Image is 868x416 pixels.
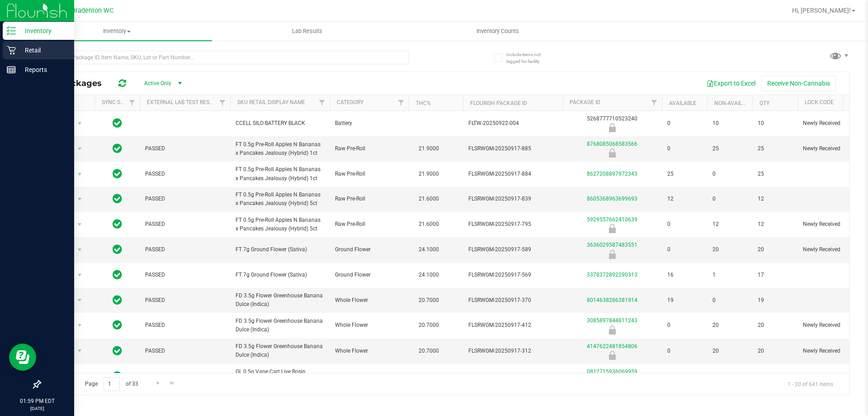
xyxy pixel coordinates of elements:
a: 8014638286381914 [587,297,637,303]
span: select [74,269,85,282]
a: Inventory [22,22,212,41]
div: 5268777710523240 [561,115,663,132]
span: PASSED [145,271,225,279]
span: FT 7g Ground Flower (Sativa) [236,271,324,279]
span: PASSED [145,195,225,203]
span: FD 3.5g Flower Greenhouse Banana Dulce (Indica) [236,342,324,359]
span: PASSED [145,321,225,330]
span: 8 [758,372,792,381]
span: 77.4000 [414,370,443,383]
button: Export to Excel [701,76,761,91]
span: PASSED [145,170,225,178]
a: Available [669,100,696,106]
span: 19 [667,296,702,305]
span: CCELL SILO BATTERY BLACK [236,119,324,128]
span: Lab Results [280,27,335,35]
p: Inventory [16,25,70,36]
a: Go to the last page [166,377,179,389]
span: Newly Received [803,220,860,229]
a: Package ID [570,99,600,105]
span: 20.7000 [414,294,443,307]
span: Inventory [22,27,212,35]
a: External Lab Test Result [147,99,218,105]
span: 19 [758,296,792,305]
span: select [74,344,85,357]
p: Reports [16,64,70,75]
span: Whole Flower [335,296,403,305]
span: In Sync [113,117,122,129]
span: 20 [712,347,747,355]
span: 12 [712,220,747,229]
span: Newly Received [803,119,860,128]
span: 12 [758,220,792,229]
span: 0 [667,119,702,128]
p: Retail [16,45,70,56]
span: 0 [667,372,702,381]
span: Bradenton WC [71,7,113,14]
span: 25 [758,144,792,153]
span: Page of 33 [77,377,146,391]
span: 20 [758,347,792,355]
span: 20 [712,245,747,254]
a: Category [337,99,363,105]
span: FLSRWGM-20250917-412 [468,321,557,330]
div: Newly Received [561,148,663,158]
inline-svg: Inventory [7,26,16,35]
a: Go to the next page [151,377,165,389]
a: Non-Available [714,100,755,106]
iframe: Resource center [9,344,36,371]
span: 0 [667,347,702,355]
span: All Packages [47,78,111,88]
span: 0 [667,144,702,153]
span: 0 [667,245,702,254]
a: Filter [215,95,230,110]
span: FT 0.5g Pre-Roll Apples N Bananas x Pancakes Jealousy (Hybrid) 1ct [236,165,324,182]
a: 4147622481854806 [587,343,637,349]
div: Newly Received [561,250,663,259]
span: 0 [667,321,702,330]
inline-svg: Reports [7,65,16,74]
span: FT 0.5g Pre-Roll Apples N Bananas x Pancakes Jealousy (Hybrid) 1ct [236,140,324,158]
span: PASSED [145,372,225,381]
span: Raw Pre-Roll [335,195,403,203]
a: Lock Code [805,99,834,105]
span: 25 [758,170,792,178]
a: 3378372892290313 [587,272,637,278]
span: 20 [758,321,792,330]
span: 24.1000 [414,243,443,256]
span: PASSED [145,296,225,305]
span: 1 - 20 of 641 items [780,377,840,391]
span: 16 [667,271,702,279]
a: Sku Retail Display Name [237,99,305,105]
a: 5929557662410639 [587,216,637,223]
span: FD 3.5g Flower Greenhouse Banana Dulce (Indica) [236,292,324,309]
span: Newly Received [803,347,860,355]
a: THC% [416,100,431,106]
span: In Sync [113,192,122,205]
a: Lab Results [212,22,402,41]
span: FT 0.5g Pre-Roll Apples N Bananas x Pancakes Jealousy (Hybrid) 5ct [236,216,324,233]
span: 20 [758,245,792,254]
span: In Sync [113,319,122,331]
span: PASSED [145,220,225,229]
a: 8627208897972343 [587,171,637,177]
a: Flourish Package ID [470,100,527,106]
span: In Sync [113,243,122,256]
button: Receive Non-Cannabis [761,76,836,91]
span: Newly Received [803,245,860,254]
a: Filter [647,95,662,110]
span: 0 [667,220,702,229]
input: Search Package ID, Item Name, SKU, Lot or Part Number... [40,51,409,64]
span: Whole Flower [335,347,403,355]
span: Vape Cart Live Rosin [335,372,403,381]
span: select [74,218,85,231]
span: FT 0.5g Pre-Roll Apples N Bananas x Pancakes Jealousy (Hybrid) 5ct [236,191,324,208]
span: 25 [712,144,747,153]
span: FLSRWGM-20250917-885 [468,144,557,153]
span: Raw Pre-Roll [335,170,403,178]
span: 17 [758,271,792,279]
span: Raw Pre-Roll [335,220,403,229]
span: FLSRWGM-20250917-884 [468,170,557,178]
a: Qty [759,100,769,106]
a: Filter [125,95,140,110]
